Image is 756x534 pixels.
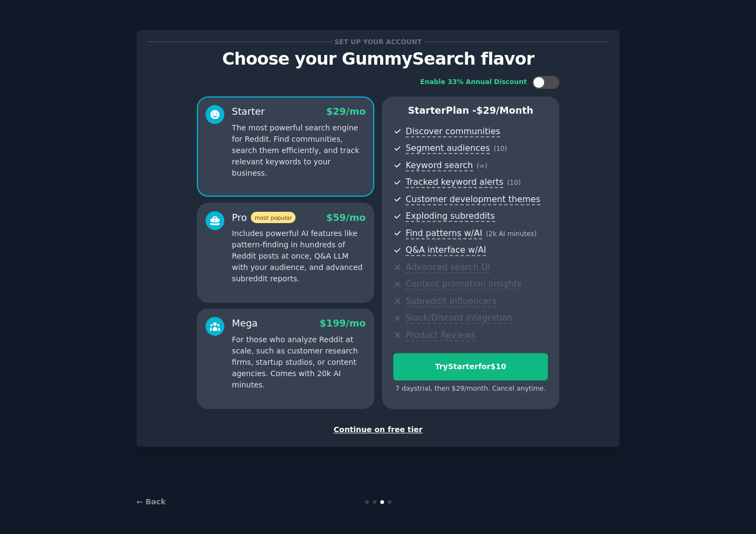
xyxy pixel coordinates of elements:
[486,230,537,238] span: ( 2k AI minutes )
[406,194,540,205] span: Customer development themes
[406,296,496,307] span: Subreddit influencers
[406,211,494,222] span: Exploding subreddits
[406,177,503,188] span: Tracked keyword alerts
[394,361,547,372] div: Try Starter for $10
[406,262,490,273] span: Advanced search UI
[406,160,473,171] span: Keyword search
[232,317,258,330] div: Mega
[333,36,424,47] span: Set up your account
[507,179,520,186] span: ( 10 )
[406,330,475,341] span: Product Reviews
[406,228,482,239] span: Find patterns w/AI
[148,50,608,68] p: Choose your GummySearch flavor
[232,228,366,285] p: Includes powerful AI features like pattern-finding in hundreds of Reddit posts at once, Q&A LLM w...
[326,212,366,223] span: $ 59 /mo
[232,122,366,179] p: The most powerful search engine for Reddit. Find communities, search them efficiently, and track ...
[493,145,507,152] span: ( 10 )
[232,105,265,119] div: Starter
[320,318,366,329] span: $ 199 /mo
[406,143,490,154] span: Segment audiences
[406,245,486,256] span: Q&A interface w/AI
[232,211,295,225] div: Pro
[393,384,548,394] div: 7 days trial, then $ 29 /month . Cancel anytime.
[148,424,608,435] div: Continue on free tier
[251,212,296,223] span: most popular
[406,279,521,290] span: Content promotion insights
[393,353,548,380] button: TryStarterfor$10
[477,162,487,170] span: ( ∞ )
[136,497,166,506] a: ← Back
[326,106,366,117] span: $ 29 /mo
[393,104,548,117] p: Starter Plan -
[406,313,512,324] span: Slack/Discord integration
[420,78,527,87] div: Enable 33% Annual Discount
[232,334,366,391] p: For those who analyze Reddit at scale, such as customer research firms, startup studios, or conte...
[476,105,533,116] span: $ 29 /month
[406,126,500,137] span: Discover communities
